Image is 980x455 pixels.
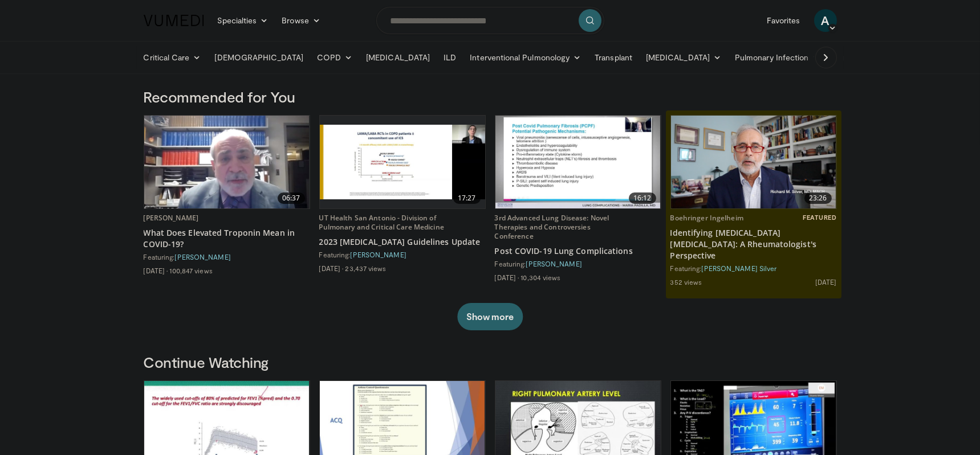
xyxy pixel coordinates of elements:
div: Featuring: [319,250,486,259]
a: ILD [437,46,463,69]
img: 98daf78a-1d22-4ebe-927e-10afe95ffd94.620x360_q85_upscale.jpg [144,116,310,208]
a: 16:12 [495,116,661,208]
div: Featuring: [144,252,310,261]
div: Featuring: [495,259,661,268]
a: 3rd Advanced Lung Disease: Novel Therapies and Controversies Conference [495,213,609,241]
li: 10,304 views [521,273,560,282]
a: Browse [275,9,327,32]
a: Post COVID-19 Lung Complications [495,245,661,257]
img: 667297da-f7fe-4586-84bf-5aeb1aa9adcb.620x360_q85_upscale.jpg [495,116,661,208]
a: [DEMOGRAPHIC_DATA] [208,46,310,69]
input: Search topics, interventions [376,7,604,34]
a: Critical Care [137,46,208,69]
a: [PERSON_NAME] [526,260,582,268]
h3: Continue Watching [144,353,837,371]
img: dcc7dc38-d620-4042-88f3-56bf6082e623.png.620x360_q85_upscale.png [671,116,836,208]
li: [DATE] [815,277,837,286]
a: 23:26 [671,116,836,208]
a: [PERSON_NAME] [144,213,199,223]
div: Featuring: [670,264,837,273]
a: Transplant [588,46,639,69]
span: 23:26 [804,192,832,204]
a: UT Health San Antonio - Division of Pulmonary and Critical Care Medicine [319,213,444,232]
a: Favorites [760,9,807,32]
a: Identifying [MEDICAL_DATA] [MEDICAL_DATA]: A Rheumatologist's Perspective [670,227,837,261]
h3: Recommended for You [144,88,837,106]
li: [DATE] [319,264,344,273]
span: FEATURED [803,214,836,222]
a: Interventional Pulmonology [463,46,588,69]
a: [PERSON_NAME] Silver [702,264,777,272]
img: 9f1c6381-f4d0-4cde-93c4-540832e5bbaf.620x360_q85_upscale.jpg [320,125,485,199]
a: Boehringer Ingelheim [670,213,743,223]
a: Pulmonary Infection [728,46,827,69]
a: [PERSON_NAME] [351,251,406,259]
li: 100,847 views [169,266,212,275]
img: VuMedi Logo [144,15,204,26]
a: [PERSON_NAME] [175,253,231,261]
a: Specialties [211,9,275,32]
span: 16:12 [629,192,656,204]
li: [DATE] [495,273,519,282]
a: [MEDICAL_DATA] [639,46,728,69]
a: What Does Elevated Troponin Mean in COVID-19? [144,227,310,250]
a: 2023 [MEDICAL_DATA] Guidelines Update [319,236,486,248]
a: [MEDICAL_DATA] [359,46,437,69]
li: 23,437 views [345,264,386,273]
a: 17:27 [320,116,485,208]
span: 17:27 [453,192,481,204]
a: 06:37 [144,116,310,208]
li: [DATE] [144,266,168,275]
span: 06:37 [278,192,305,204]
a: COPD [310,46,359,69]
a: A [814,9,837,32]
button: Show more [457,303,523,330]
li: 352 views [670,277,702,286]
